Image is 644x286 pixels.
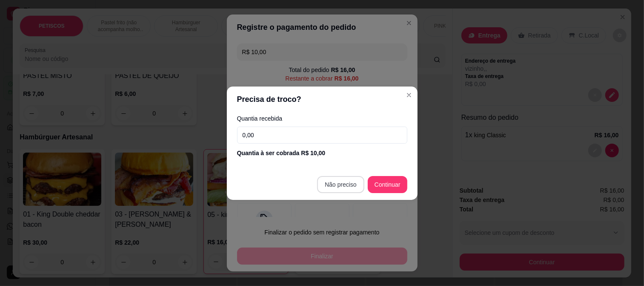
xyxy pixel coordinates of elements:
button: Não preciso [317,176,364,193]
header: Precisa de troco? [227,87,418,112]
label: Quantia recebida [237,116,407,121]
button: Continuar [368,176,407,193]
div: Quantia à ser cobrada R$ 10,00 [237,149,407,157]
button: Close [402,88,416,102]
